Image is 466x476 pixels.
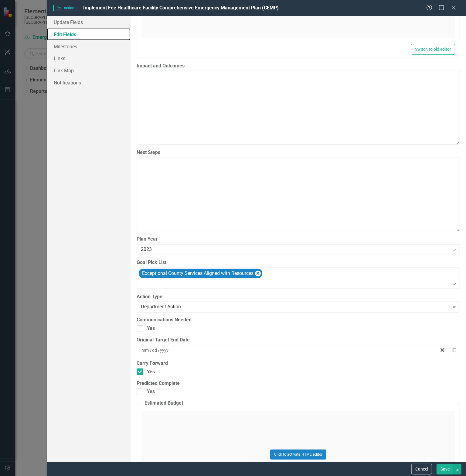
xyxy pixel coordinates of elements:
div: Department Action [141,304,449,311]
label: Goal Pick List [137,259,460,266]
label: Action Type [137,293,460,300]
legend: Estimated Budget [141,400,186,407]
a: Update Fields [47,16,131,28]
label: Next Steps [137,149,460,156]
a: Edit Fields [47,28,131,40]
span: / [150,348,152,353]
span: / [158,348,160,353]
input: dd [152,347,158,353]
span: Action [53,5,77,11]
label: Predicted Complete [137,380,460,387]
input: yyyy [160,347,169,353]
a: Notifications [47,77,131,89]
a: Milestones [47,40,131,53]
button: Save [437,464,454,474]
label: Plan Year [137,236,460,243]
div: Remove Exceptional County Services Aligned with Resources [255,271,261,276]
div: Yes [147,388,155,395]
button: Switch to old editor [411,44,455,55]
button: Cancel [411,464,432,474]
span: Implement Fee Healthcare Facility Comprehensive Emergency Management Plan (CEMP) [83,5,279,11]
div: Yes [147,368,155,375]
div: 2023 [141,246,449,253]
div: Original Target End Date [137,337,460,344]
a: Link Map [47,64,131,77]
label: Carry Forward [137,360,460,367]
label: Communications Needed [137,317,460,324]
input: mm [141,347,150,353]
label: Impact and Outcomes [137,63,460,70]
div: Exceptional County Services Aligned with Resources [140,269,254,278]
div: Yes [147,325,155,332]
a: Links [47,52,131,64]
button: Click to activate HTML editor [270,450,326,459]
